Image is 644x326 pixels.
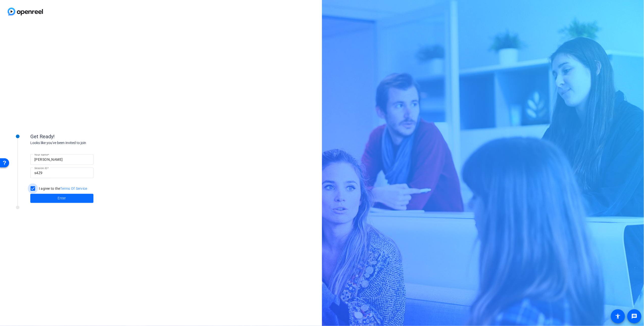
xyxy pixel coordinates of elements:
[38,186,87,191] label: I agree to the
[30,194,93,203] button: Enter
[60,187,87,191] a: Terms Of Service
[631,313,637,319] mat-icon: message
[30,133,131,140] div: Get Ready!
[615,313,621,319] mat-icon: accessibility
[30,140,131,146] div: Looks like you've been invited to join
[58,196,66,201] span: Enter
[34,167,47,170] mat-label: Session ID
[34,153,48,156] mat-label: Your name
